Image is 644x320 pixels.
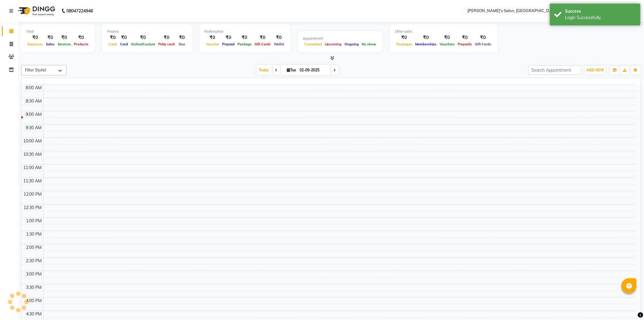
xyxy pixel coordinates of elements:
div: ₹0 [72,34,90,41]
div: ₹0 [456,34,473,41]
div: ₹0 [107,34,119,41]
span: Upcoming [323,42,343,46]
div: ₹0 [44,34,56,41]
div: Appointment [303,36,378,41]
div: ₹0 [26,34,44,41]
img: logo [15,2,57,19]
div: 10:00 AM [22,138,43,144]
div: 9:30 AM [25,125,43,131]
span: Services [56,42,72,46]
div: ₹0 [473,34,493,41]
div: Login Successfully. [565,15,636,21]
span: Voucher [204,42,221,46]
div: 10:30 AM [22,151,43,158]
div: ₹0 [157,34,177,41]
span: Card [119,42,130,46]
div: 9:00 AM [25,111,43,118]
span: Prepaid [221,42,236,46]
div: 8:00 AM [25,85,43,91]
div: 4:30 PM [25,311,43,317]
span: No show [360,42,378,46]
span: Sales [44,42,56,46]
span: Tue [286,68,298,72]
input: Search Appointment [528,65,581,75]
div: Total [26,29,90,34]
div: 12:00 PM [23,191,43,198]
div: ₹0 [438,34,456,41]
div: 3:00 PM [25,271,43,277]
span: Today [257,65,272,75]
div: ₹0 [56,34,72,41]
div: Success [565,8,636,15]
span: Vouchers [438,42,456,46]
div: 3:30 PM [25,284,43,291]
button: ADD NEW [585,66,606,74]
span: ADD NEW [586,68,604,72]
span: Completed [303,42,323,46]
div: ₹0 [414,34,438,41]
span: Packages [395,42,414,46]
span: Prepaids [456,42,473,46]
span: Ongoing [343,42,360,46]
div: 4:00 PM [25,298,43,304]
div: Other sales [395,29,493,34]
div: ₹0 [130,34,157,41]
span: Due [177,42,187,46]
div: 2:00 PM [25,244,43,251]
div: ₹0 [395,34,414,41]
div: 1:00 PM [25,218,43,224]
div: ₹0 [253,34,272,41]
div: ₹0 [236,34,253,41]
span: Petty cash [157,42,177,46]
div: Finance [107,29,187,34]
div: ₹0 [177,34,187,41]
div: 11:30 AM [22,178,43,184]
div: 8:30 AM [25,98,43,104]
span: Memberships [414,42,438,46]
span: Wallet [272,42,286,46]
span: Package [236,42,253,46]
span: Gift Cards [473,42,493,46]
span: Cash [107,42,119,46]
div: 1:30 PM [25,231,43,237]
div: 2:30 PM [25,258,43,264]
div: ₹0 [119,34,130,41]
div: ₹0 [272,34,286,41]
div: Redemption [204,29,286,34]
b: 08047224946 [66,2,93,19]
div: 12:30 PM [23,204,43,211]
span: Filter Stylist [25,67,46,72]
div: ₹0 [221,34,236,41]
div: 11:00 AM [22,165,43,171]
div: ₹0 [204,34,221,41]
input: 2025-09-02 [298,66,328,75]
span: Products [72,42,90,46]
span: Gift Cards [253,42,272,46]
span: Expenses [26,42,44,46]
span: Online/Custom [130,42,157,46]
